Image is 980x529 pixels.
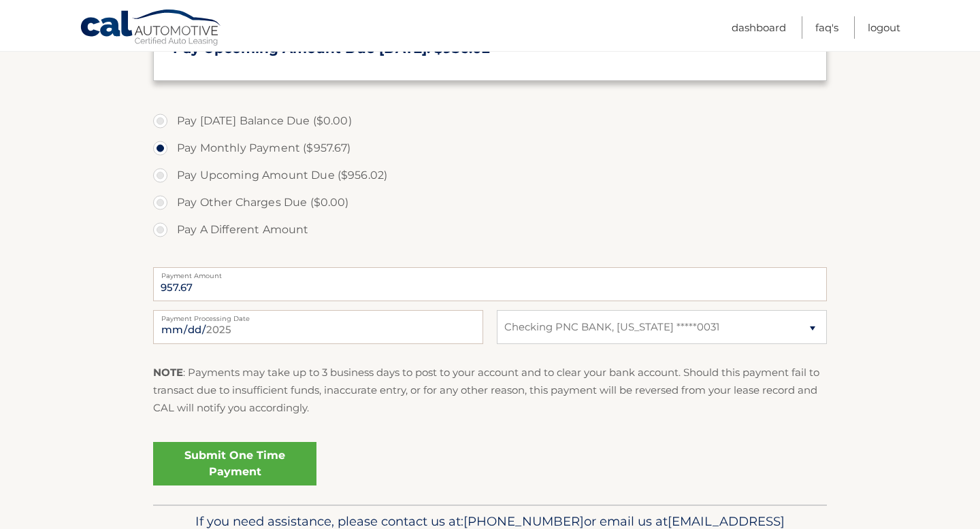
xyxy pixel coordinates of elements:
label: Pay Monthly Payment ($957.67) [153,135,827,162]
a: Dashboard [732,16,786,39]
a: Cal Automotive [80,9,223,48]
label: Payment Amount [153,267,827,278]
a: FAQ's [815,16,838,39]
input: Payment Amount [153,267,827,301]
a: Logout [868,16,900,39]
a: Submit One Time Payment [153,442,316,485]
input: Payment Date [153,310,483,344]
span: [PHONE_NUMBER] [463,513,584,529]
label: Pay Other Charges Due ($0.00) [153,189,827,216]
label: Pay A Different Amount [153,216,827,243]
label: Pay Upcoming Amount Due ($956.02) [153,162,827,189]
label: Pay [DATE] Balance Due ($0.00) [153,107,827,135]
p: : Payments may take up to 3 business days to post to your account and to clear your bank account.... [153,364,827,417]
strong: NOTE [153,366,183,379]
label: Payment Processing Date [153,310,483,321]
